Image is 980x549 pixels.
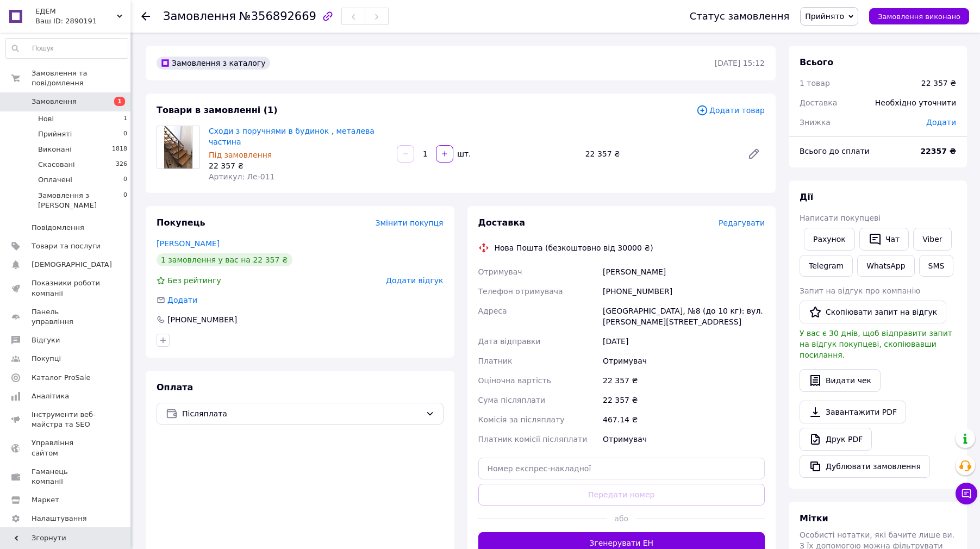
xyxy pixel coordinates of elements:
[38,175,72,185] span: Оплачені
[166,314,238,325] div: [PHONE_NUMBER]
[800,214,881,222] span: Написати покупцеві
[38,160,75,170] span: Скасовані
[800,329,952,359] span: У вас є 30 днів, щоб відправити запит на відгук покупцеві, скопіювавши посилання.
[164,126,192,169] img: Сходи з поручнями в будинок , металева частина
[690,11,790,22] div: Статус замовлення
[601,371,767,390] div: 22 357 ₴
[32,223,84,233] span: Повідомлення
[32,514,87,523] span: Налаштування
[182,408,421,420] span: Післяплата
[141,11,150,22] div: Повернутися назад
[386,276,443,285] span: Додати відгук
[167,296,197,304] span: Додати
[32,373,90,383] span: Каталог ProSale
[376,219,444,227] span: Змінити покупця
[123,191,127,210] span: 0
[116,160,127,170] span: 326
[32,354,61,364] span: Покупці
[163,10,236,23] span: Замовлення
[478,337,541,346] span: Дата відправки
[209,172,275,181] span: Артикул: Ле-011
[800,455,930,478] button: Дублювати замовлення
[869,91,963,115] div: Необхідно уточнити
[804,228,855,251] button: Рахунок
[6,39,128,58] input: Пошук
[32,307,101,327] span: Панель управління
[123,114,127,124] span: 1
[478,287,563,296] span: Телефон отримувача
[38,145,72,154] span: Виконані
[32,495,59,505] span: Маркет
[32,68,130,88] span: Замовлення та повідомлення
[581,146,739,161] div: 22 357 ₴
[956,483,977,504] button: Чат з покупцем
[32,278,101,298] span: Показники роботи компанії
[167,276,221,285] span: Без рейтингу
[800,369,881,392] button: Видати чек
[478,267,522,276] span: Отримувач
[32,97,77,107] span: Замовлення
[800,118,831,127] span: Знижка
[919,255,954,277] button: SMS
[157,253,292,266] div: 1 замовлення у вас на 22 357 ₴
[920,147,956,155] b: 22357 ₴
[35,16,130,26] div: Ваш ID: 2890191
[800,79,830,88] span: 1 товар
[601,429,767,449] div: Отримувач
[123,129,127,139] span: 0
[800,57,833,67] span: Всього
[32,391,69,401] span: Аналітика
[805,12,844,21] span: Прийнято
[800,301,946,323] button: Скопіювати запит на відгук
[719,219,765,227] span: Редагувати
[800,401,906,423] a: Завантажити PDF
[478,458,765,479] input: Номер експрес-накладної
[32,410,101,429] span: Інструменти веб-майстра та SEO
[921,78,956,89] div: 22 357 ₴
[601,410,767,429] div: 467.14 ₴
[715,59,765,67] time: [DATE] 15:12
[32,241,101,251] span: Товари та послуги
[601,351,767,371] div: Отримувач
[913,228,951,251] a: Viber
[857,255,914,277] a: WhatsApp
[800,98,837,107] span: Доставка
[38,114,54,124] span: Нові
[454,148,472,159] div: шт.
[601,262,767,282] div: [PERSON_NAME]
[607,513,636,524] span: або
[601,282,767,301] div: [PHONE_NUMBER]
[32,467,101,486] span: Гаманець компанії
[157,239,220,248] a: [PERSON_NAME]
[478,435,588,444] span: Платник комісії післяплати
[800,428,872,451] a: Друк PDF
[38,129,72,139] span: Прийняті
[601,390,767,410] div: 22 357 ₴
[38,191,123,210] span: Замовлення з [PERSON_NAME]
[478,217,526,228] span: Доставка
[478,307,507,315] span: Адреса
[157,57,270,70] div: Замовлення з каталогу
[696,104,765,116] span: Додати товар
[32,438,101,458] span: Управління сайтом
[800,192,813,202] span: Дії
[743,143,765,165] a: Редагувати
[800,147,870,155] span: Всього до сплати
[926,118,956,127] span: Додати
[32,335,60,345] span: Відгуки
[112,145,127,154] span: 1818
[878,13,960,21] span: Замовлення виконано
[157,217,205,228] span: Покупець
[601,332,767,351] div: [DATE]
[157,105,278,115] span: Товари в замовленні (1)
[209,127,374,146] a: Сходи з поручнями в будинок , металева частина
[800,513,828,523] span: Мітки
[800,286,920,295] span: Запит на відгук про компанію
[478,415,565,424] span: Комісія за післяплату
[32,260,112,270] span: [DEMOGRAPHIC_DATA]
[114,97,125,106] span: 1
[209,160,388,171] div: 22 357 ₴
[157,382,193,392] span: Оплата
[123,175,127,185] span: 0
[209,151,272,159] span: Під замовлення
